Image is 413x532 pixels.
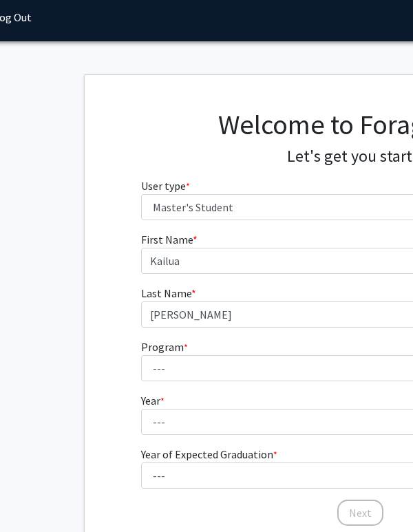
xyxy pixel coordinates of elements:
[141,392,165,409] label: Year
[10,470,59,522] iframe: Chat
[141,178,190,194] label: User type
[141,446,277,462] label: Year of Expected Graduation
[141,233,193,246] span: First Name
[337,500,383,526] button: Next
[141,286,191,300] span: Last Name
[141,339,188,355] label: Program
